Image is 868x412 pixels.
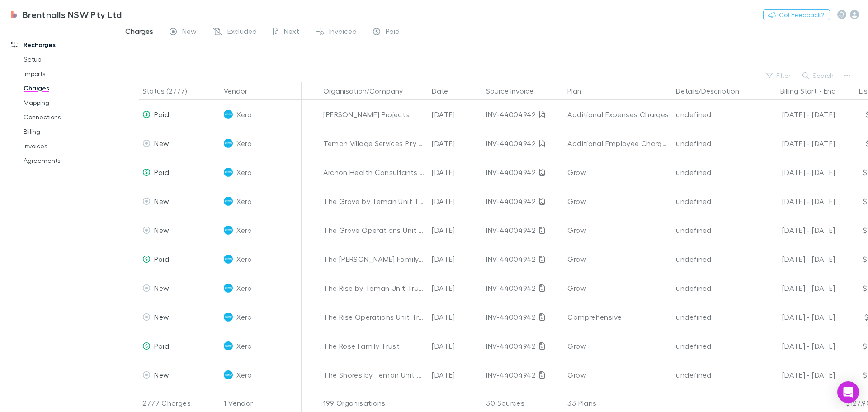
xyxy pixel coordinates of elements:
[323,245,425,274] div: The [PERSON_NAME] Family Trust
[14,81,122,95] a: Charges
[567,216,669,245] div: Grow
[837,381,859,403] div: Open Intercom Messenger
[125,27,153,38] span: Charges
[486,158,560,187] div: INV-44004942
[236,187,251,216] span: Xero
[386,27,400,38] span: Paid
[14,95,122,110] a: Mapping
[567,331,669,360] div: Grow
[323,100,425,129] div: [PERSON_NAME] Projects
[567,100,669,129] div: Additional Expenses Charges
[757,187,835,216] div: [DATE] - [DATE]
[14,124,122,139] a: Billing
[14,110,122,124] a: Connections
[154,168,169,176] span: Paid
[676,129,750,158] div: undefined
[676,216,750,245] div: undefined
[329,27,357,38] span: Invoiced
[428,303,482,331] div: [DATE]
[14,52,122,66] a: Setup
[323,360,425,389] div: The Shores by Teman Unit Trust
[428,331,482,360] div: [DATE]
[757,129,835,158] div: [DATE] - [DATE]
[142,82,198,100] button: Status (2777)
[676,274,750,303] div: undefined
[154,284,169,292] span: New
[486,274,560,303] div: INV-44004942
[757,303,835,331] div: [DATE] - [DATE]
[154,110,169,118] span: Paid
[482,394,564,412] div: 30 Sources
[236,158,251,187] span: Xero
[220,394,302,412] div: 1 Vendor
[567,274,669,303] div: Grow
[284,27,299,38] span: Next
[757,82,845,100] div: -
[486,129,560,158] div: INV-44004942
[567,360,669,389] div: Grow
[567,245,669,274] div: Grow
[428,129,482,158] div: [DATE]
[154,197,169,205] span: New
[224,370,233,379] img: Xero's Logo
[323,216,425,245] div: The Grove Operations Unit Trust
[227,27,257,38] span: Excluded
[236,303,251,331] span: Xero
[14,153,122,168] a: Agreements
[224,168,233,177] img: Xero's Logo
[182,27,197,38] span: New
[224,284,233,293] img: Xero's Logo
[567,158,669,187] div: Grow
[428,274,482,303] div: [DATE]
[428,216,482,245] div: [DATE]
[154,341,169,350] span: Paid
[236,360,251,389] span: Xero
[323,187,425,216] div: The Grove by Teman Unit Trust
[676,82,750,100] button: Details/Description
[323,274,425,303] div: The Rise by Teman Unit Trust
[676,245,750,274] div: undefined
[486,303,560,331] div: INV-44004942
[428,158,482,187] div: [DATE]
[224,82,258,100] button: Vendor
[676,303,750,331] div: undefined
[757,331,835,360] div: [DATE] - [DATE]
[154,255,169,263] span: Paid
[224,255,233,264] img: Xero's Logo
[154,226,169,234] span: New
[23,9,122,20] h3: Brentnalls NSW Pty Ltd
[486,331,560,360] div: INV-44004942
[486,360,560,389] div: INV-44004942
[139,394,220,412] div: 2777 Charges
[798,70,839,81] button: Search
[236,245,251,274] span: Xero
[567,187,669,216] div: Grow
[9,9,19,20] img: Brentnalls NSW Pty Ltd's Logo
[14,66,122,81] a: Imports
[224,110,233,119] img: Xero's Logo
[486,82,544,100] button: Source Invoice
[676,331,750,360] div: undefined
[428,360,482,389] div: [DATE]
[154,139,169,147] span: New
[323,303,425,331] div: The Rise Operations Unit Trust
[432,82,459,100] button: Date
[824,82,836,100] button: End
[236,331,251,360] span: Xero
[320,394,428,412] div: 199 Organisations
[2,38,122,52] a: Recharges
[567,129,669,158] div: Additional Employee Charges over 100
[676,187,750,216] div: undefined
[323,331,425,360] div: The Rose Family Trust
[676,100,750,129] div: undefined
[757,100,835,129] div: [DATE] - [DATE]
[428,100,482,129] div: [DATE]
[757,360,835,389] div: [DATE] - [DATE]
[224,226,233,235] img: Xero's Logo
[757,274,835,303] div: [DATE] - [DATE]
[676,158,750,187] div: undefined
[236,216,251,245] span: Xero
[224,139,233,148] img: Xero's Logo
[323,158,425,187] div: Archon Health Consultants Pty Ltd
[780,82,817,100] button: Billing Start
